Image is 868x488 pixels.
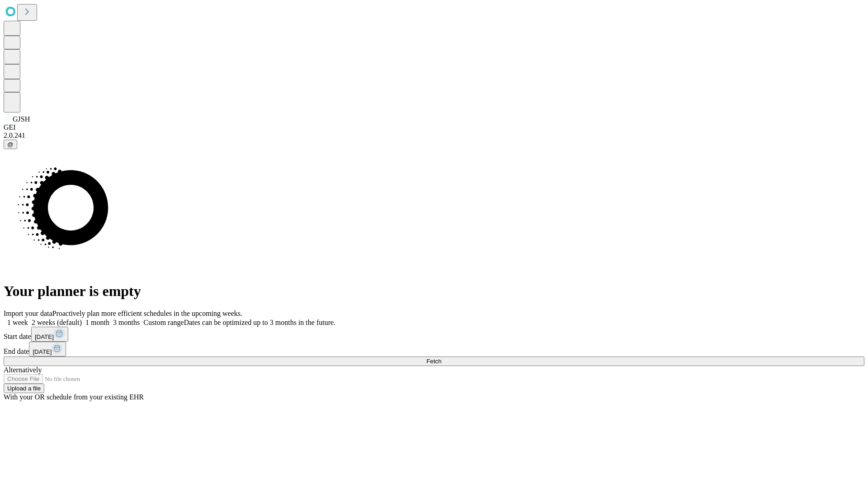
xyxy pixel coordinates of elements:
button: [DATE] [31,327,68,342]
button: @ [4,140,17,149]
h1: Your planner is empty [4,283,864,300]
div: Start date [4,327,864,342]
span: [DATE] [35,333,54,340]
span: GJSH [13,115,30,123]
span: [DATE] [33,348,52,355]
span: Custom range [143,319,184,326]
span: Proactively plan more efficient schedules in the upcoming weeks. [52,310,242,317]
span: 2 weeks (default) [32,319,82,326]
div: 2.0.241 [4,131,864,140]
span: 3 months [113,319,140,326]
button: [DATE] [29,342,66,357]
div: End date [4,342,864,357]
span: Alternatively [4,366,42,374]
span: Import your data [4,310,52,317]
button: Upload a file [4,384,44,393]
span: 1 month [85,319,109,326]
button: Fetch [4,357,864,366]
span: Fetch [426,358,441,365]
span: 1 week [7,319,28,326]
span: With your OR schedule from your existing EHR [4,393,144,401]
span: Dates can be optimized up to 3 months in the future. [184,319,335,326]
div: GEI [4,123,864,131]
span: @ [7,141,14,148]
